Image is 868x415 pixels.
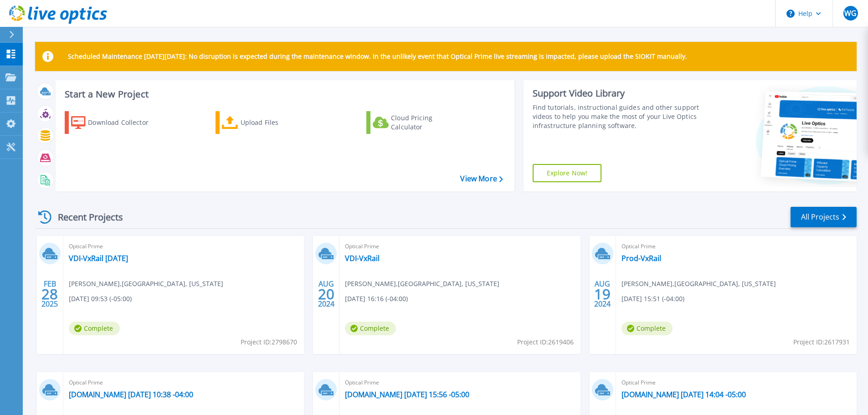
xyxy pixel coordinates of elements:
[345,390,469,399] a: [DOMAIN_NAME] [DATE] 15:56 -05:00
[35,206,135,228] div: Recent Projects
[621,279,776,289] span: [PERSON_NAME] , [GEOGRAPHIC_DATA], [US_STATE]
[366,111,468,134] a: Cloud Pricing Calculator
[621,378,851,388] span: Optical Prime
[621,294,684,304] span: [DATE] 15:51 (-04:00)
[793,337,850,347] span: Project ID: 2617931
[460,174,503,183] a: View More
[345,322,396,335] span: Complete
[621,254,661,263] a: Prod-VxRail
[345,241,575,251] span: Optical Prime
[345,254,380,263] a: VDI-VxRail
[68,53,687,60] p: Scheduled Maintenance [DATE][DATE]: No disruption is expected during the maintenance window. In t...
[318,290,334,298] span: 20
[345,279,499,289] span: [PERSON_NAME] , [GEOGRAPHIC_DATA], [US_STATE]
[621,390,746,399] a: [DOMAIN_NAME] [DATE] 14:04 -05:00
[533,164,602,182] a: Explore Now!
[318,277,335,311] div: AUG 2024
[533,87,703,99] div: Support Video Library
[241,113,313,132] div: Upload Files
[345,378,575,388] span: Optical Prime
[88,113,161,132] div: Download Collector
[65,111,166,134] a: Download Collector
[621,241,851,251] span: Optical Prime
[65,89,503,99] h3: Start a New Project
[533,103,703,130] div: Find tutorials, instructional guides and other support videos to help you make the most of your L...
[69,322,120,335] span: Complete
[391,113,464,132] div: Cloud Pricing Calculator
[69,254,128,263] a: VDI-VxRail [DATE]
[69,378,298,388] span: Optical Prime
[594,290,611,298] span: 19
[517,337,574,347] span: Project ID: 2619406
[69,390,193,399] a: [DOMAIN_NAME] [DATE] 10:38 -04:00
[594,277,611,311] div: AUG 2024
[241,337,297,347] span: Project ID: 2798670
[345,294,408,304] span: [DATE] 16:16 (-04:00)
[791,207,857,227] a: All Projects
[41,277,58,311] div: FEB 2025
[69,294,132,304] span: [DATE] 09:53 (-05:00)
[621,322,673,335] span: Complete
[844,10,857,17] span: WG
[216,111,317,134] a: Upload Files
[69,279,223,289] span: [PERSON_NAME] , [GEOGRAPHIC_DATA], [US_STATE]
[69,241,298,251] span: Optical Prime
[41,290,58,298] span: 28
